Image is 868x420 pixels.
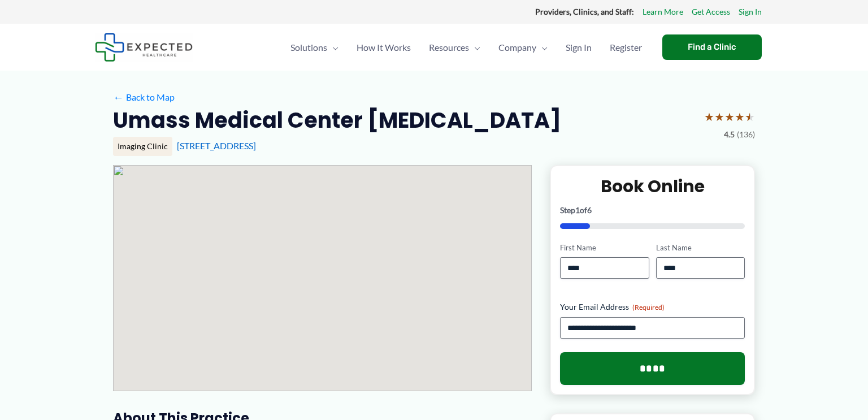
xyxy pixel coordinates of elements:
[692,5,730,19] a: Get Access
[739,5,762,19] a: Sign In
[348,28,420,67] a: How It Works
[177,140,256,151] a: [STREET_ADDRESS]
[498,28,536,67] span: Company
[536,28,548,67] span: Menu Toggle
[290,28,327,67] span: Solutions
[610,28,642,67] span: Register
[357,28,411,67] span: How It Works
[113,89,175,106] a: ←Back to Map
[113,92,124,102] span: ←
[560,243,649,253] label: First Name
[735,106,745,127] span: ★
[560,175,745,197] h2: Book Online
[656,243,745,253] label: Last Name
[95,33,193,62] img: Expected Healthcare Logo - side, dark font, small
[745,106,755,127] span: ★
[737,127,755,142] span: (136)
[489,28,557,67] a: CompanyMenu Toggle
[662,34,762,60] a: Find a Clinic
[704,106,714,127] span: ★
[601,28,651,67] a: Register
[724,106,735,127] span: ★
[575,205,580,215] span: 1
[113,137,172,156] div: Imaging Clinic
[557,28,601,67] a: Sign In
[113,106,561,134] h2: Umass Medical Center [MEDICAL_DATA]
[469,28,480,67] span: Menu Toggle
[560,301,745,313] label: Your Email Address
[420,28,489,67] a: ResourcesMenu Toggle
[429,28,469,67] span: Resources
[535,7,634,16] strong: Providers, Clinics, and Staff:
[632,303,665,311] span: (Required)
[327,28,338,67] span: Menu Toggle
[281,28,651,67] nav: Primary Site Navigation
[724,127,735,142] span: 4.5
[643,5,683,19] a: Learn More
[566,28,592,67] span: Sign In
[560,206,745,214] p: Step of
[587,205,592,215] span: 6
[714,106,724,127] span: ★
[281,28,348,67] a: SolutionsMenu Toggle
